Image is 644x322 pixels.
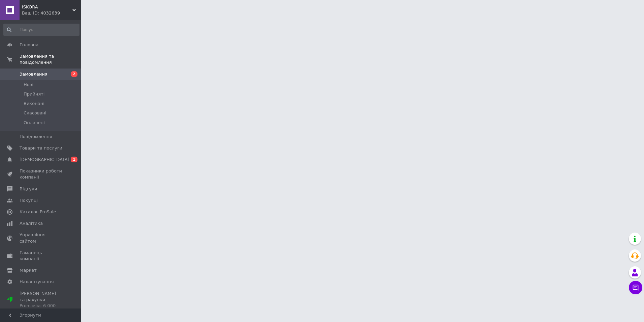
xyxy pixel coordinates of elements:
span: Прийняті [24,91,44,97]
button: Чат з покупцем [629,281,642,294]
span: 1 [71,157,77,162]
span: Покупці [20,197,38,204]
span: Головна [20,42,38,48]
div: Prom мікс 6 000 [20,303,62,309]
span: ISKORA [22,4,72,10]
span: Відгуки [20,186,37,192]
span: Каталог ProSale [20,209,56,215]
span: Гаманець компанії [20,250,62,262]
span: Замовлення та повідомлення [20,53,81,65]
span: Управління сайтом [20,232,62,244]
span: Налаштування [20,279,54,285]
span: Нові [24,82,33,88]
span: Скасовані [24,110,46,116]
div: Ваш ID: 4032639 [22,10,81,16]
span: Повідомлення [20,134,52,140]
span: Замовлення [20,71,47,77]
span: Показники роботи компанії [20,168,62,180]
span: Товари та послуги [20,145,62,151]
span: Виконані [24,101,44,107]
span: 2 [71,71,77,77]
span: Маркет [20,267,37,273]
span: Оплачені [24,120,45,126]
input: Пошук [3,24,79,36]
span: Аналітика [20,220,43,226]
span: [PERSON_NAME] та рахунки [20,291,62,309]
span: [DEMOGRAPHIC_DATA] [20,157,69,163]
